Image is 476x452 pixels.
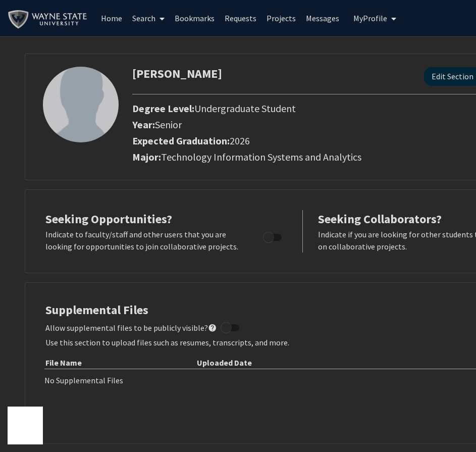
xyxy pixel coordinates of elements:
[208,322,217,334] mat-icon: help
[45,322,217,334] span: Allow supplemental files to be publicly visible?
[259,228,287,243] div: Toggle
[45,358,82,368] b: File Name
[197,358,252,368] b: Uploaded Date
[170,1,220,36] a: Bookmarks
[261,1,301,36] a: Projects
[230,134,250,147] span: 2026
[43,67,119,142] img: Profile Picture
[127,1,170,36] a: Search
[318,211,442,227] span: Seeking Collaborators?
[8,8,92,31] img: Wayne State University Logo
[155,118,182,131] span: Senior
[161,150,361,163] span: Technology Information Systems and Analytics
[220,1,261,36] a: Requests
[301,1,344,36] a: Messages
[8,407,43,444] iframe: Chat
[96,1,127,36] a: Home
[45,211,172,227] span: Seeking Opportunities?
[132,67,222,81] h1: [PERSON_NAME]
[45,228,244,253] p: Indicate to faculty/staff and other users that you are looking for opportunities to join collabor...
[353,13,387,23] span: My Profile
[194,102,296,115] span: Undergraduate Student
